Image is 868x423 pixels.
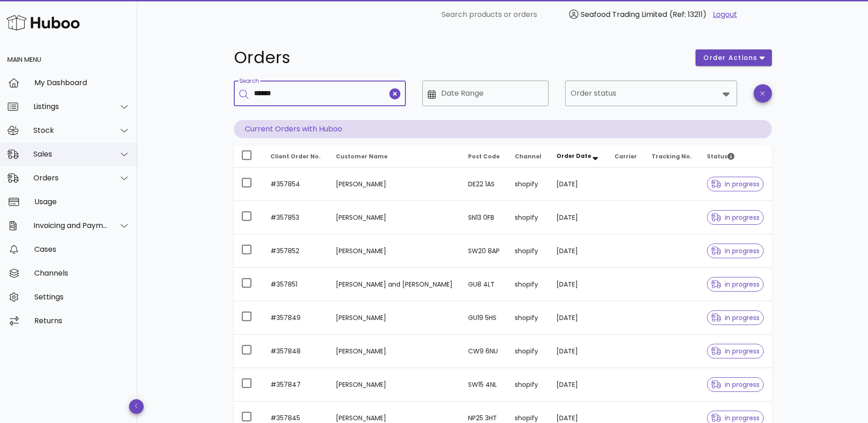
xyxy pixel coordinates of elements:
[34,78,130,87] div: My Dashboard
[33,102,108,111] div: Listings
[270,152,321,160] span: Client Order No.
[711,281,760,287] span: in progress
[33,174,108,182] div: Orders
[565,81,737,106] div: Order status
[263,301,329,335] td: #357849
[607,146,645,168] th: Carrier
[33,126,108,135] div: Stock
[507,368,549,401] td: shopify
[652,152,692,160] span: Tracking No.
[336,152,388,160] span: Customer Name
[389,88,400,99] button: clear icon
[33,221,108,230] div: Invoicing and Payments
[515,152,541,160] span: Channel
[329,368,461,401] td: [PERSON_NAME]
[461,234,507,268] td: SW20 8AP
[703,53,758,63] span: order actions
[329,168,461,201] td: [PERSON_NAME]
[263,146,329,168] th: Client Order No.
[549,268,607,301] td: [DATE]
[234,120,772,138] p: Current Orders with Huboo
[461,168,507,201] td: DE22 1AS
[263,368,329,401] td: #357847
[507,335,549,368] td: shopify
[507,146,549,168] th: Channel
[461,268,507,301] td: GU8 4LT
[507,268,549,301] td: shopify
[34,245,130,254] div: Cases
[711,214,760,221] span: in progress
[711,348,760,354] span: in progress
[549,301,607,335] td: [DATE]
[239,78,259,85] label: Search
[549,234,607,268] td: [DATE]
[615,152,637,160] span: Carrier
[507,234,549,268] td: shopify
[461,368,507,401] td: SW15 4NL
[234,49,685,66] h1: Orders
[507,168,549,201] td: shopify
[329,234,461,268] td: [PERSON_NAME]
[33,150,108,158] div: Sales
[669,9,706,20] span: (Ref: 13211)
[263,335,329,368] td: #357848
[34,197,130,206] div: Usage
[34,316,130,325] div: Returns
[711,415,760,421] span: in progress
[461,301,507,335] td: GU19 5HS
[329,201,461,234] td: [PERSON_NAME]
[581,9,667,20] span: Seafood Trading Limited
[263,201,329,234] td: #357853
[549,201,607,234] td: [DATE]
[263,268,329,301] td: #357851
[549,335,607,368] td: [DATE]
[644,146,700,168] th: Tracking No.
[713,9,737,20] a: Logout
[707,152,734,160] span: Status
[329,146,461,168] th: Customer Name
[34,269,130,277] div: Channels
[549,146,607,168] th: Order Date: Sorted descending. Activate to remove sorting.
[329,335,461,368] td: [PERSON_NAME]
[461,201,507,234] td: SN13 0FB
[556,152,591,160] span: Order Date
[461,146,507,168] th: Post Code
[6,13,80,33] img: Huboo Logo
[329,301,461,335] td: [PERSON_NAME]
[507,301,549,335] td: shopify
[329,268,461,301] td: [PERSON_NAME] and [PERSON_NAME]
[263,168,329,201] td: #357854
[711,248,760,254] span: in progress
[700,146,771,168] th: Status
[549,368,607,401] td: [DATE]
[468,152,500,160] span: Post Code
[507,201,549,234] td: shopify
[461,335,507,368] td: CW9 6NU
[695,49,771,66] button: order actions
[711,181,760,187] span: in progress
[711,315,760,321] span: in progress
[34,293,130,301] div: Settings
[711,381,760,388] span: in progress
[263,234,329,268] td: #357852
[549,168,607,201] td: [DATE]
